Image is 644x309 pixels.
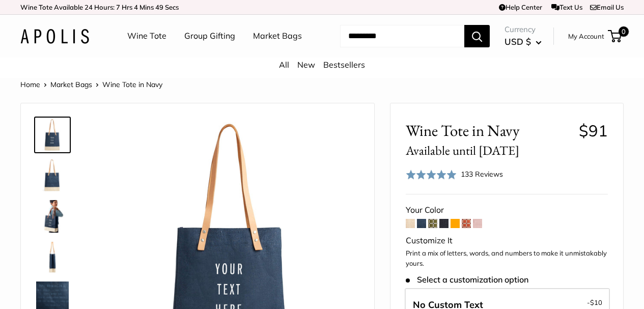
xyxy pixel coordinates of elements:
div: Your Color [406,203,608,218]
a: description_Seal of authenticity printed on the backside of every bag. [34,157,71,194]
a: Wine Tote in Navy [34,198,71,235]
span: 133 Reviews [461,170,503,179]
span: Hrs [122,3,132,11]
span: $91 [579,121,608,141]
span: Secs [165,3,179,11]
a: Email Us [590,3,624,11]
span: $10 [590,298,602,306]
span: Mins [139,3,154,11]
div: Customize It [406,233,608,248]
span: Wine Tote in Navy [406,121,571,159]
a: Wine Tote in Navy [34,117,71,153]
button: Search [464,25,490,47]
span: USD $ [505,36,531,47]
img: Wine Tote in Navy [36,200,69,233]
a: Market Bags [253,29,302,44]
p: Print a mix of letters, words, and numbers to make it unmistakably yours. [406,248,608,268]
button: USD $ [505,34,542,50]
span: Select a customization option [406,275,528,285]
a: Market Bags [50,80,92,89]
span: 49 [155,3,163,11]
a: Text Us [551,3,582,11]
a: 0 [609,30,622,42]
span: 7 [116,3,120,11]
nav: Breadcrumb [20,78,162,91]
a: Home [20,80,40,89]
a: description_Side view of this limited edition tote [34,239,71,275]
img: Apolis [20,29,89,44]
a: Bestsellers [323,60,365,70]
span: 4 [134,3,138,11]
img: Wine Tote in Navy [36,119,69,151]
a: New [297,60,315,70]
a: All [279,60,289,70]
small: Available until [DATE] [406,142,519,158]
img: description_Side view of this limited edition tote [36,241,69,273]
input: Search... [340,25,464,47]
a: Wine Tote [127,29,166,44]
img: description_Seal of authenticity printed on the backside of every bag. [36,159,69,192]
a: Help Center [499,3,542,11]
a: My Account [568,30,604,42]
span: Wine Tote in Navy [102,80,162,89]
span: - [587,296,602,308]
a: Group Gifting [184,29,235,44]
span: Currency [505,22,542,37]
span: 0 [619,26,629,37]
